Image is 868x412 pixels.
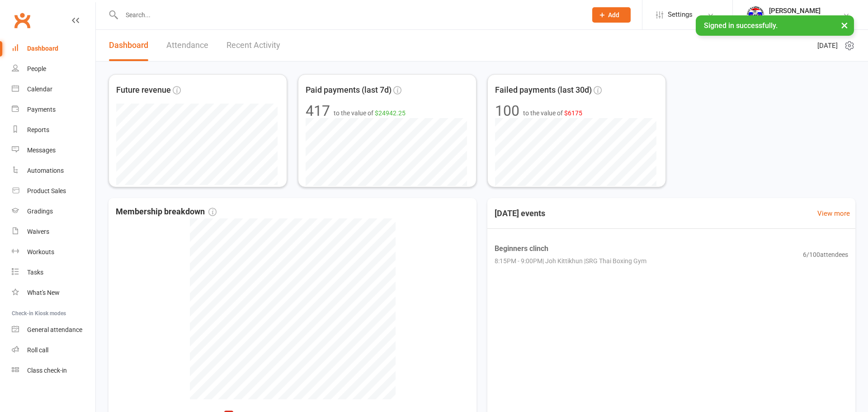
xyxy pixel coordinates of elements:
[12,340,95,360] a: Roll call
[27,326,82,333] div: General attendance
[495,84,592,97] span: Failed payments (last 30d)
[564,109,582,117] span: $6175
[11,9,33,32] a: Clubworx
[608,11,619,19] span: Add
[746,6,764,24] img: thumb_image1718682644.png
[119,9,580,21] input: Search...
[12,283,95,303] a: What's New
[704,21,778,30] span: Signed in successfully.
[12,320,95,340] a: General attendance kiosk mode
[12,38,95,59] a: Dashboard
[12,360,95,381] a: Class kiosk mode
[166,30,208,61] a: Attendance
[668,5,693,25] span: Settings
[27,106,56,113] div: Payments
[334,108,406,118] span: to the value of
[27,65,46,72] div: People
[109,30,148,61] a: Dashboard
[27,228,49,235] div: Waivers
[12,161,95,181] a: Automations
[12,181,95,201] a: Product Sales
[27,126,49,133] div: Reports
[12,262,95,283] a: Tasks
[27,248,54,256] div: Workouts
[375,109,406,117] span: $24942.25
[523,108,582,118] span: to the value of
[12,222,95,242] a: Waivers
[12,99,95,120] a: Payments
[487,205,552,222] h3: [DATE] events
[12,140,95,161] a: Messages
[27,147,56,154] div: Messages
[27,269,43,276] div: Tasks
[495,104,519,118] div: 100
[27,367,67,374] div: Class check-in
[27,187,66,194] div: Product Sales
[306,84,392,97] span: Paid payments (last 7d)
[226,30,280,61] a: Recent Activity
[817,40,838,51] span: [DATE]
[27,85,52,93] div: Calendar
[495,256,646,266] span: 8:15PM - 9:00PM | Joh Kittikhun | SRG Thai Boxing Gym
[12,201,95,222] a: Gradings
[116,205,217,218] span: Membership breakdown
[12,79,95,99] a: Calendar
[769,15,830,23] div: SRG Thai Boxing Gym
[836,15,853,35] button: ×
[27,208,53,215] div: Gradings
[27,45,58,52] div: Dashboard
[116,84,171,97] span: Future revenue
[12,242,95,262] a: Workouts
[769,7,830,15] div: [PERSON_NAME]
[27,167,64,174] div: Automations
[12,59,95,79] a: People
[817,208,850,219] a: View more
[495,243,646,255] span: Beginners clinch
[592,7,631,23] button: Add
[27,346,48,354] div: Roll call
[803,250,848,260] span: 6 / 100 attendees
[306,104,330,118] div: 417
[27,289,60,296] div: What's New
[12,120,95,140] a: Reports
